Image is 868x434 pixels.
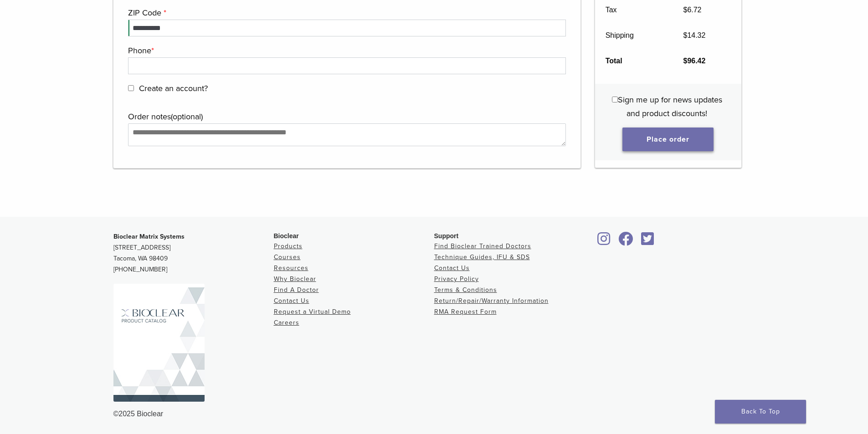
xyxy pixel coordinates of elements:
[434,232,459,240] span: Support
[128,6,564,20] label: ZIP Code
[274,242,303,250] a: Products
[595,48,673,74] th: Total
[274,232,299,240] span: Bioclear
[434,242,531,250] a: Find Bioclear Trained Doctors
[434,286,497,294] a: Terms & Conditions
[113,408,755,419] div: ©2025 Bioclear
[274,297,309,305] a: Contact Us
[683,31,687,39] span: $
[434,253,530,261] a: Technique Guides, IFU & SDS
[274,308,351,316] a: Request a Virtual Demo
[274,275,316,283] a: Why Bioclear
[113,284,205,402] img: Bioclear
[434,308,497,316] a: RMA Request Form
[683,6,701,14] bdi: 6.72
[683,31,705,39] bdi: 14.32
[128,44,564,57] label: Phone
[683,6,687,14] span: $
[618,95,722,119] span: Sign me up for news updates and product discounts!
[595,237,614,246] a: Bioclear
[139,83,208,93] span: Create an account?
[274,264,308,272] a: Resources
[616,237,637,246] a: Bioclear
[128,110,564,123] label: Order notes
[715,400,806,424] a: Back To Top
[434,297,549,305] a: Return/Repair/Warranty Information
[595,23,673,48] th: Shipping
[274,253,301,261] a: Courses
[113,231,274,275] p: [STREET_ADDRESS] Tacoma, WA 98409 [PHONE_NUMBER]
[128,85,134,91] input: Create an account?
[434,275,479,283] a: Privacy Policy
[683,57,687,65] span: $
[683,57,705,65] bdi: 96.42
[274,319,299,327] a: Careers
[171,112,203,122] span: (optional)
[113,233,185,240] strong: Bioclear Matrix Systems
[274,286,319,294] a: Find A Doctor
[612,97,618,103] input: Sign me up for news updates and product discounts!
[638,237,657,246] a: Bioclear
[434,264,470,272] a: Contact Us
[622,128,714,152] button: Place order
